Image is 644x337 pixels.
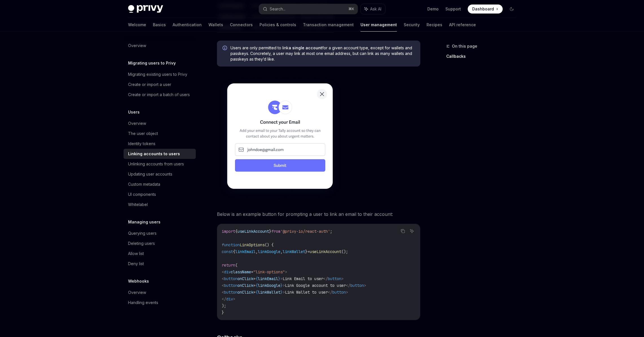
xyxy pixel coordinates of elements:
[128,161,184,167] div: Unlinking accounts from users
[350,283,364,288] span: button
[332,290,346,295] span: button
[328,290,332,295] span: </
[285,283,346,288] span: Link Google account to user
[124,139,196,149] a: Identity tokens
[128,150,180,157] div: Linking accounts to users
[128,191,156,198] div: UI components
[253,276,256,281] span: =
[310,249,341,254] span: useLinkAccount
[128,230,157,237] div: Querying users
[128,5,163,13] img: dark logo
[230,18,253,32] a: Connectors
[283,283,285,288] span: >
[230,45,415,62] span: Users are only permitted to link for a given account type, except for wallets and passkeys. Concr...
[222,263,235,268] span: return
[222,269,224,274] span: <
[124,298,196,308] a: Handling events
[124,228,196,238] a: Querying users
[251,269,253,274] span: =
[280,290,283,295] span: }
[128,250,144,257] div: Allow list
[238,283,253,288] span: onClick
[128,130,158,137] div: The user object
[124,159,196,169] a: Unlinking accounts from users
[271,229,280,234] span: from
[124,90,196,100] a: Create or import a batch of users
[323,276,328,281] span: </
[222,283,224,288] span: <
[346,290,348,295] span: >
[280,229,330,234] span: '@privy-io/react-auth'
[235,249,256,254] span: linkEmail
[222,290,224,295] span: <
[256,276,258,281] span: {
[283,290,285,295] span: >
[128,260,144,267] div: Deny list
[231,269,251,274] span: className
[124,238,196,249] a: Deleting users
[445,6,461,12] a: Support
[128,201,148,208] div: Whitelabel
[153,18,166,32] a: Basics
[128,91,190,98] div: Create or import a batch of users
[128,18,146,32] a: Welcome
[208,18,223,32] a: Wallets
[278,276,280,281] span: }
[427,6,439,12] a: Demo
[259,4,358,14] button: Search...⌘K
[128,60,176,66] h5: Migrating users to Privy
[124,287,196,298] a: Overview
[124,79,196,90] a: Create or import a user
[124,179,196,189] a: Custom metadata
[124,189,196,199] a: UI components
[128,71,187,78] div: Migrating existing users to Privy
[399,227,406,235] button: Copy the contents from the code block
[260,18,296,32] a: Policies & controls
[253,283,256,288] span: =
[364,283,366,288] span: >
[285,290,328,295] span: Link Wallet to user
[346,283,350,288] span: </
[124,41,196,51] a: Overview
[128,120,146,127] div: Overview
[128,171,172,178] div: Updating user accounts
[233,296,235,301] span: >
[128,181,160,188] div: Custom metadata
[222,229,235,234] span: import
[224,283,238,288] span: button
[233,249,235,254] span: {
[222,242,240,247] span: function
[303,18,354,32] a: Transaction management
[128,240,155,247] div: Deleting users
[258,249,280,254] span: linkGoogle
[128,42,146,49] div: Overview
[124,118,196,128] a: Overview
[222,296,226,301] span: </
[222,276,224,281] span: <
[128,109,140,116] h5: Users
[361,4,385,14] button: Ask AI
[238,276,253,281] span: onClick
[253,290,256,295] span: =
[124,149,196,159] a: Linking accounts to users
[124,69,196,79] a: Migrating existing users to Privy
[258,290,280,295] span: linkWallet
[280,283,283,288] span: }
[128,278,149,285] h5: Webhooks
[240,242,265,247] span: LinkOptions
[472,6,494,12] span: Dashboard
[507,5,516,14] button: Toggle dark mode
[280,249,283,254] span: ,
[341,276,344,281] span: >
[217,210,420,218] span: Below is an example button for prompting a user to link an email to their account:
[238,229,269,234] span: useLinkAccount
[370,6,381,12] span: Ask AI
[224,269,231,274] span: div
[258,276,278,281] span: linkEmail
[285,269,287,274] span: >
[222,249,233,254] span: const
[265,242,274,247] span: () {
[226,296,233,301] span: div
[128,299,158,306] div: Handling events
[404,18,420,32] a: Security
